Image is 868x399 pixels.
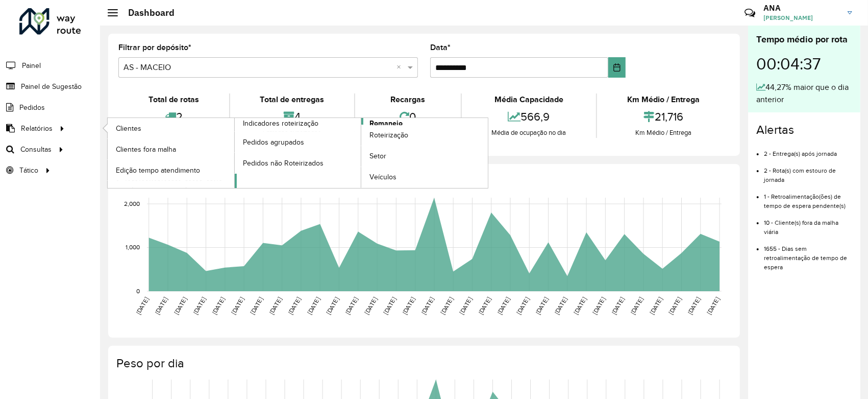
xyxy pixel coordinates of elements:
span: Indicadores roteirização [243,118,318,129]
text: [DATE] [287,296,302,316]
a: Edição tempo atendimento [108,160,234,180]
span: Pedidos [19,102,45,113]
a: Romaneio [235,118,488,188]
a: Pedidos agrupados [235,132,361,152]
span: Roteirização [369,130,408,140]
div: 2 [121,106,227,128]
span: Tático [19,165,38,176]
span: Pedidos agrupados [243,137,304,148]
text: 2,000 [124,200,140,207]
span: Edição tempo atendimento [116,165,200,176]
label: Data [430,41,451,54]
span: Clientes [116,123,141,134]
text: 1,000 [126,244,140,251]
text: [DATE] [325,296,340,316]
div: Tempo médio por rota [756,33,852,46]
text: [DATE] [420,296,435,316]
text: [DATE] [649,296,663,316]
text: [DATE] [667,296,682,316]
div: 21,716 [600,106,727,128]
text: [DATE] [249,296,264,316]
text: [DATE] [591,296,606,316]
span: Clear all [396,61,405,74]
text: [DATE] [192,296,207,316]
text: [DATE] [534,296,549,316]
a: Clientes [108,118,234,138]
li: 2 - Entrega(s) após jornada [764,142,852,158]
span: Consultas [20,144,52,155]
span: Painel de Sugestão [21,81,82,92]
text: [DATE] [382,296,397,316]
button: Choose Date [608,57,626,78]
div: Total de rotas [121,93,227,106]
span: [PERSON_NAME] [763,13,840,22]
text: [DATE] [268,296,283,316]
li: 10 - Cliente(s) fora da malha viária [764,210,852,237]
h2: Dashboard [118,7,175,18]
text: [DATE] [401,296,416,316]
div: Média Capacidade [464,93,594,106]
text: [DATE] [306,296,321,316]
label: Filtrar por depósito [118,41,191,54]
text: [DATE] [154,296,168,316]
li: 1655 - Dias sem retroalimentação de tempo de espera [764,237,852,272]
a: Contato Rápido [739,2,761,24]
div: Km Médio / Entrega [600,128,727,138]
text: [DATE] [515,296,530,316]
text: [DATE] [477,296,492,316]
text: [DATE] [363,296,378,316]
a: Roteirização [361,125,488,146]
text: [DATE] [686,296,701,316]
h4: Peso por dia [116,356,730,371]
h4: Alertas [756,123,852,137]
span: Clientes fora malha [116,144,176,155]
text: [DATE] [497,296,511,316]
li: 1 - Retroalimentação(ões) de tempo de espera pendente(s) [764,184,852,210]
span: Veículos [369,172,396,182]
span: Relatórios [21,123,53,134]
div: 00:04:37 [756,46,852,81]
span: Romaneio [369,118,403,129]
text: [DATE] [344,296,359,316]
text: [DATE] [439,296,454,316]
div: 44,27% maior que o dia anterior [756,81,852,106]
text: [DATE] [135,296,150,316]
a: Setor [361,146,488,167]
div: Média de ocupação no dia [464,128,594,138]
text: [DATE] [458,296,473,316]
a: Clientes fora malha [108,139,234,159]
span: Painel [22,60,41,71]
span: Pedidos não Roteirizados [243,158,324,169]
span: Setor [369,151,386,161]
a: Pedidos não Roteirizados [235,153,361,173]
text: 0 [136,288,140,294]
li: 2 - Rota(s) com estouro de jornada [764,158,852,184]
text: [DATE] [706,296,721,316]
div: 0 [358,106,458,128]
a: Veículos [361,167,488,187]
text: [DATE] [630,296,644,316]
div: 566,9 [464,106,594,128]
a: Indicadores roteirização [108,118,361,188]
div: Km Médio / Entrega [600,93,727,106]
text: [DATE] [211,296,226,316]
text: [DATE] [610,296,625,316]
h3: ANA [763,3,840,13]
text: [DATE] [230,296,245,316]
div: Recargas [358,93,458,106]
text: [DATE] [553,296,568,316]
div: 4 [233,106,352,128]
text: [DATE] [173,296,188,316]
div: Total de entregas [233,93,352,106]
text: [DATE] [573,296,587,316]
